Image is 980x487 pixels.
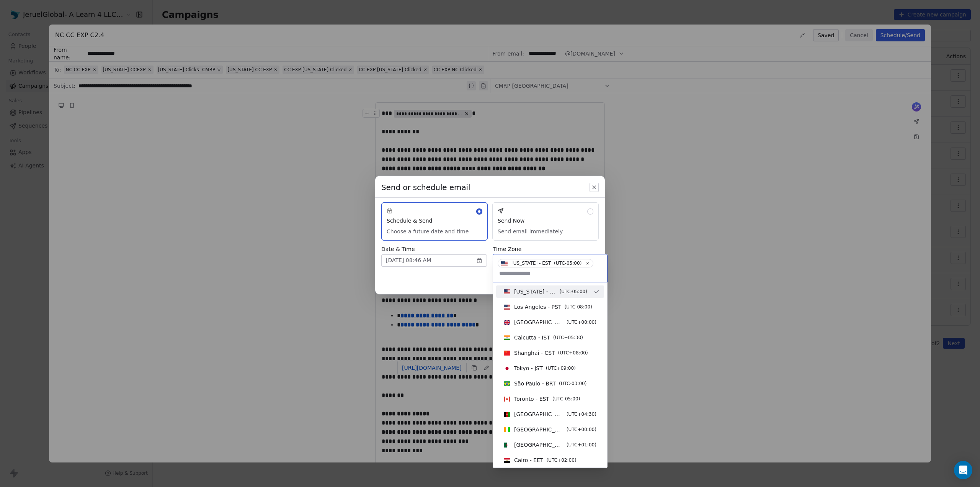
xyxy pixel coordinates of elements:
span: Los Angeles - PST [514,303,561,311]
span: ( UTC-05:00 ) [560,288,587,295]
span: Tokyo - JST [514,364,543,372]
span: ( UTC+02:00 ) [546,457,576,464]
span: [US_STATE] - EST [514,288,557,295]
span: [GEOGRAPHIC_DATA] - AFT [514,410,563,418]
span: ( UTC-05:00 ) [552,395,580,402]
span: Shanghai - CST [514,349,555,357]
span: ( UTC-05:00 ) [554,260,581,267]
span: [GEOGRAPHIC_DATA] - CET [514,441,563,449]
span: Toronto - EST [514,395,549,403]
span: ( UTC-03:00 ) [559,380,586,387]
span: ( UTC+04:30 ) [567,411,596,418]
span: Cairo - EET [514,456,543,464]
span: ( UTC+08:00 ) [558,349,588,356]
span: ( UTC-08:00 ) [564,303,592,310]
span: ( UTC+09:00 ) [546,365,576,372]
span: ( UTC+00:00 ) [567,319,596,326]
span: ( UTC+05:30 ) [553,334,583,341]
span: ( UTC+01:00 ) [567,441,596,448]
span: Calcutta - IST [514,334,550,341]
span: [US_STATE] - EST [511,260,551,266]
span: ( UTC+00:00 ) [567,426,596,433]
span: São Paulo - BRT [514,380,556,387]
span: [GEOGRAPHIC_DATA] - GMT [514,426,563,433]
span: [GEOGRAPHIC_DATA] - GMT [514,318,563,326]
